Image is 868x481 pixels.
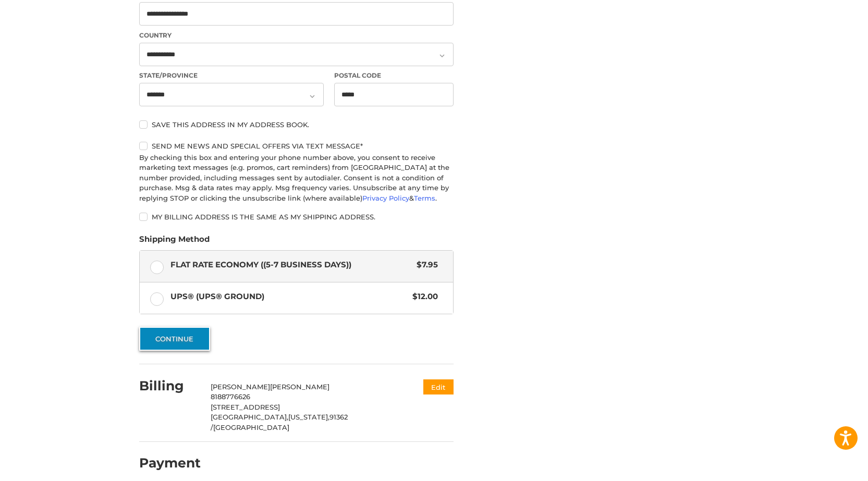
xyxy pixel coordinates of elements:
label: State/Province [139,71,324,80]
a: Terms [414,194,435,202]
span: Flat Rate Economy ((5-7 Business Days)) [170,259,412,271]
h2: Billing [139,378,200,394]
div: By checking this box and entering your phone number above, you consent to receive marketing text ... [139,153,454,204]
span: [PERSON_NAME] [211,383,270,391]
button: Edit [423,379,454,394]
label: My billing address is the same as my shipping address. [139,213,454,221]
span: $7.95 [411,259,438,271]
a: Privacy Policy [362,194,409,202]
button: Continue [139,327,210,351]
h2: Payment [139,455,201,471]
span: 91362 / [211,413,348,431]
span: UPS® (UPS® Ground) [170,291,408,303]
label: Country [139,31,454,40]
label: Postal Code [334,71,454,80]
span: 8188776626 [211,392,250,401]
span: [PERSON_NAME] [270,383,329,391]
span: $12.00 [407,291,438,303]
span: [GEOGRAPHIC_DATA], [211,413,288,421]
span: [US_STATE], [288,413,329,421]
label: Send me news and special offers via text message* [139,142,454,150]
span: [STREET_ADDRESS] [211,403,280,411]
label: Save this address in my address book. [139,120,454,129]
legend: Shipping Method [139,233,210,250]
span: [GEOGRAPHIC_DATA] [213,423,289,431]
